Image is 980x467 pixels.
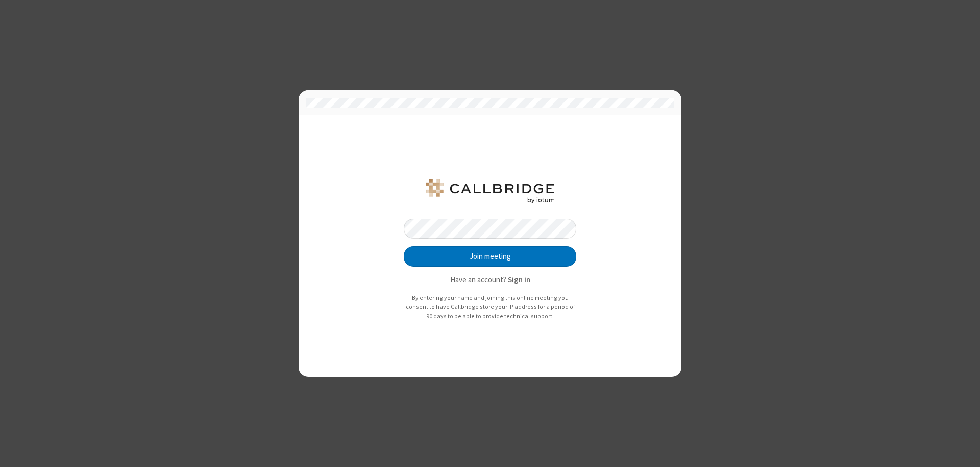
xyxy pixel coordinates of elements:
button: Sign in [508,274,530,286]
p: By entering your name and joining this online meeting you consent to have Callbridge store your I... [404,293,576,320]
strong: Sign in [508,275,530,284]
img: QA Selenium DO NOT DELETE OR CHANGE [424,179,556,203]
button: Join meeting [404,246,576,267]
p: Have an account? [404,274,576,286]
